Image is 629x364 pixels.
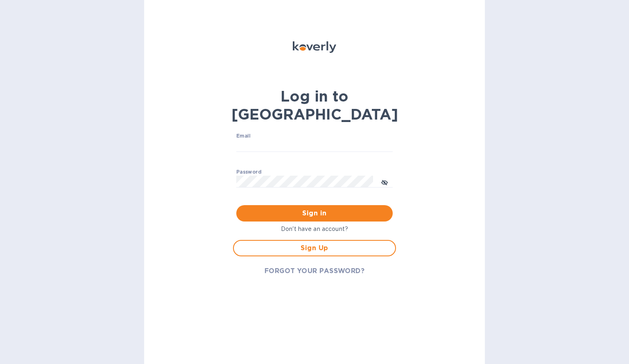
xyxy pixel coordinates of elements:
span: FORGOT YOUR PASSWORD? [265,266,365,276]
button: toggle password visibility [376,174,393,190]
img: Koverly [293,41,336,53]
button: Sign in [236,205,393,222]
label: Email [236,133,251,138]
label: Password [236,170,261,174]
span: Sign in [243,208,386,218]
b: Log in to [GEOGRAPHIC_DATA] [231,87,398,123]
button: FORGOT YOUR PASSWORD? [258,263,371,279]
p: Don't have an account? [233,225,396,233]
span: Sign Up [240,243,389,253]
button: Sign Up [233,240,396,256]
